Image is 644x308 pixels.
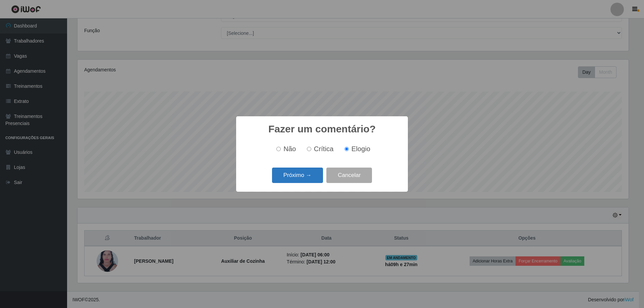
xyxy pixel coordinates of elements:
h2: Fazer um comentário? [268,123,376,135]
input: Não [276,147,281,151]
button: Cancelar [326,168,372,183]
button: Próximo → [272,168,323,183]
input: Crítica [307,147,311,151]
span: Não [283,145,296,152]
span: Elogio [352,145,370,152]
input: Elogio [344,147,349,151]
span: Crítica [314,145,334,152]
